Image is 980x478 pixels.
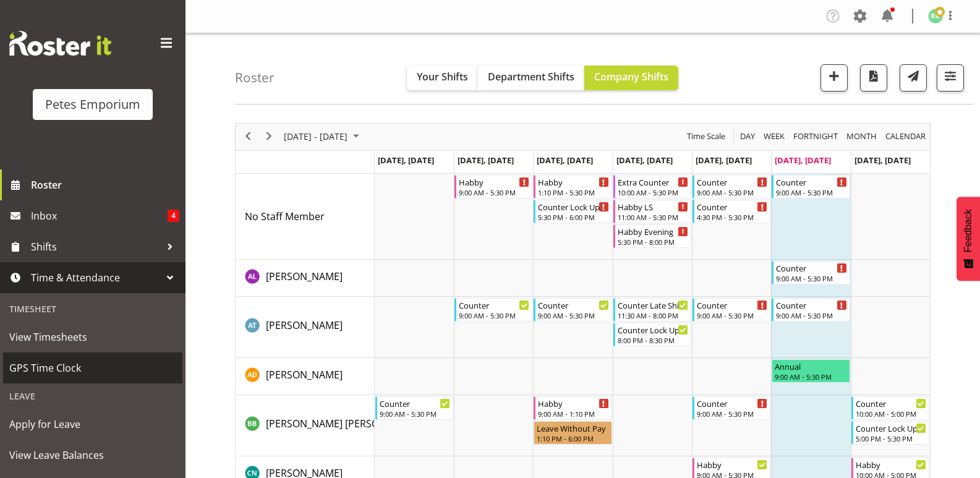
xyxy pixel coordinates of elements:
div: Alex-Micheal Taniwha"s event - Counter Begin From Friday, August 22, 2025 at 9:00:00 AM GMT+12:00... [692,298,770,322]
button: August 2025 [282,129,365,144]
div: August 18 - 24, 2025 [279,124,367,150]
div: Beena Beena"s event - Counter Begin From Sunday, August 24, 2025 at 10:00:00 AM GMT+12:00 Ends At... [851,396,929,420]
span: Week [762,129,786,144]
div: 10:00 AM - 5:30 PM [618,187,688,197]
div: Counter [380,397,450,409]
span: Time Scale [686,129,726,144]
span: Inbox [31,207,168,225]
span: Company Shifts [594,70,668,83]
button: Month [884,129,928,144]
div: No Staff Member"s event - Counter Begin From Saturday, August 23, 2025 at 9:00:00 AM GMT+12:00 En... [772,175,850,198]
div: Extra Counter [618,176,688,188]
div: Alex-Micheal Taniwha"s event - Counter Lock Up Begin From Thursday, August 21, 2025 at 8:00:00 PM... [613,323,691,346]
div: Habby Evening [618,225,688,237]
div: Counter Late Shift [618,299,688,311]
div: Habby [459,176,529,188]
a: [PERSON_NAME] [266,269,343,284]
img: Rosterit website logo [9,31,111,56]
span: Time & Attendance [31,268,161,287]
td: Amelia Denz resource [236,358,375,395]
div: Abigail Lane"s event - Counter Begin From Saturday, August 23, 2025 at 9:00:00 AM GMT+12:00 Ends ... [772,261,850,284]
div: Alex-Micheal Taniwha"s event - Counter Begin From Wednesday, August 20, 2025 at 9:00:00 AM GMT+12... [534,298,611,322]
div: Habby [697,458,767,471]
div: Habby [538,176,608,188]
span: calendar [884,129,927,144]
div: No Staff Member"s event - Habby Evening Begin From Thursday, August 21, 2025 at 5:30:00 PM GMT+12... [613,224,691,248]
span: [PERSON_NAME] [PERSON_NAME] [266,417,422,430]
div: 9:00 AM - 5:30 PM [697,187,767,197]
button: Timeline Week [762,129,787,144]
div: No Staff Member"s event - Habby Begin From Tuesday, August 19, 2025 at 9:00:00 AM GMT+12:00 Ends ... [454,175,532,198]
img: ruth-robertson-taylor722.jpg [928,9,943,23]
button: Timeline Month [845,129,879,144]
span: No Staff Member [245,210,325,223]
button: Your Shifts [407,66,478,90]
div: 9:00 AM - 5:30 PM [776,273,846,283]
span: [DATE], [DATE] [458,155,514,166]
div: 4:30 PM - 5:30 PM [697,212,767,222]
div: Amelia Denz"s event - Annual Begin From Saturday, August 23, 2025 at 9:00:00 AM GMT+12:00 Ends At... [772,359,850,383]
div: 1:10 PM - 5:30 PM [538,187,608,197]
span: Roster [31,176,179,194]
div: Habby [538,397,608,409]
div: Petes Emporium [45,95,140,114]
button: Fortnight [791,129,840,144]
span: [DATE] - [DATE] [283,129,349,144]
div: 5:30 PM - 6:00 PM [538,212,608,222]
span: [PERSON_NAME] [266,368,343,382]
div: 5:00 PM - 5:30 PM [856,433,926,443]
div: 9:00 AM - 5:30 PM [459,187,529,197]
span: Shifts [31,237,161,256]
div: 11:00 AM - 5:30 PM [618,212,688,222]
div: 9:00 AM - 5:30 PM [697,310,767,320]
button: Previous [240,129,257,144]
div: Beena Beena"s event - Counter Begin From Friday, August 22, 2025 at 9:00:00 AM GMT+12:00 Ends At ... [692,396,770,420]
div: 9:00 AM - 5:30 PM [697,409,767,419]
div: Leave Without Pay [537,422,608,434]
div: Beena Beena"s event - Counter Begin From Monday, August 18, 2025 at 9:00:00 AM GMT+12:00 Ends At ... [375,396,453,420]
button: Timeline Day [738,129,757,144]
span: View Leave Balances [9,446,176,464]
div: 9:00 AM - 5:30 PM [380,409,450,419]
span: [DATE], [DATE] [775,155,831,166]
div: 9:00 AM - 5:30 PM [776,310,846,320]
div: Counter [697,176,767,188]
div: 11:30 AM - 8:00 PM [618,310,688,320]
span: [DATE], [DATE] [378,155,434,166]
div: Counter [697,397,767,409]
span: [DATE], [DATE] [696,155,752,166]
div: Counter Lock Up [856,422,926,434]
button: Add a new shift [820,64,848,92]
div: previous period [237,124,258,150]
a: View Timesheets [3,322,182,352]
span: Day [739,129,756,144]
span: Apply for Leave [9,415,176,433]
div: No Staff Member"s event - Counter Lock Up Begin From Wednesday, August 20, 2025 at 5:30:00 PM GMT... [534,200,611,223]
a: [PERSON_NAME] [266,318,343,333]
span: View Timesheets [9,328,176,346]
div: No Staff Member"s event - Counter Begin From Friday, August 22, 2025 at 9:00:00 AM GMT+12:00 Ends... [692,175,770,198]
span: Your Shifts [417,70,468,83]
div: Counter [776,299,846,311]
div: Counter Lock Up [538,200,608,213]
div: 9:00 AM - 5:30 PM [775,372,846,382]
span: [DATE], [DATE] [616,155,673,166]
span: GPS Time Clock [9,359,176,377]
a: [PERSON_NAME] [266,367,343,382]
div: Counter [459,299,529,311]
div: Timesheet [3,296,182,322]
a: Apply for Leave [3,409,182,440]
td: Beena Beena resource [236,395,375,456]
div: next period [258,124,279,150]
button: Department Shifts [478,66,584,90]
button: Filter Shifts [937,64,964,92]
span: Feedback [963,209,974,252]
div: No Staff Member"s event - Counter Begin From Friday, August 22, 2025 at 4:30:00 PM GMT+12:00 Ends... [692,200,770,223]
button: Send a list of all shifts for the selected filtered period to all rostered employees. [900,64,927,92]
button: Company Shifts [584,66,678,90]
div: 9:00 AM - 5:30 PM [776,187,846,197]
a: View Leave Balances [3,440,182,471]
button: Time Scale [685,129,728,144]
div: Counter [776,262,846,274]
div: Counter [697,200,767,213]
